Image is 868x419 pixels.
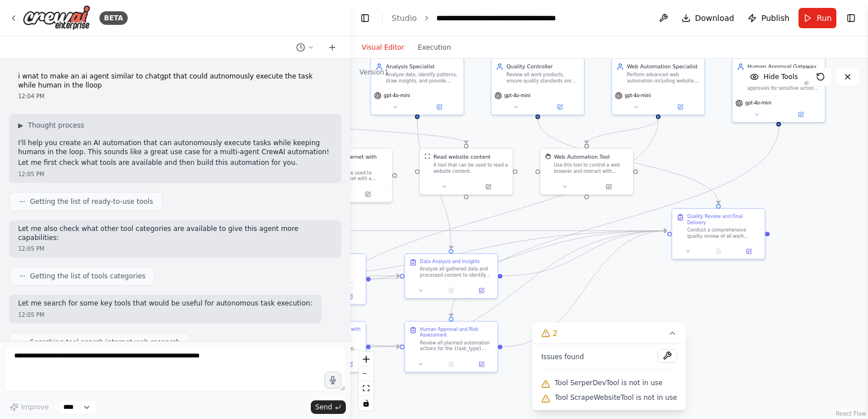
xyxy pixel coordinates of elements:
button: 2 [532,323,686,344]
span: gpt-4o-mini [504,93,530,99]
p: Let me search for some key tools that would be useful for autonomous task execution: [18,299,313,308]
div: Analyze data, identify patterns, draw insights, and provide strategic recommendations for {task_t... [386,72,459,84]
div: Read website content [433,153,491,160]
div: Human Approval and Risk AssessmentReview all planned automation actions for the {task_type} proje... [404,321,498,372]
div: ScrapeWebsiteToolRead website contentA tool that can be used to read a website content. [419,148,514,195]
span: gpt-4o-mini [624,93,650,99]
span: Issues found [541,352,584,361]
span: Thought process [28,121,84,130]
div: A tool that can be used to read a website content. [433,162,508,174]
div: Search the internet with Serper [313,153,388,168]
button: Open in side panel [468,360,494,369]
div: Version 1 [359,68,389,77]
div: Conduct a comprehensive quality review of all work completed for the {task_type} project. Verify ... [687,227,760,239]
span: Download [695,12,735,24]
div: Web Automation Tool [554,153,610,160]
div: Quality ControllerReview all work products, ensure quality standards are met, verify accuracy and... [491,58,585,115]
g: Edge from 315a7aa3-22a6-497f-a01e-bbf48f98ca69 to c9c073a1-cd4e-4086-8dae-7167da5029be [107,227,667,234]
g: Edge from 797e7699-977d-4feb-9884-475f0383bbee to d4177312-74ef-4253-bd01-cb2f956947f9 [293,119,470,143]
p: Let me first check what tools are available and then build this automation for you. [18,159,332,168]
div: Analysis SpecialistAnalyze data, identify patterns, draw insights, and provide strategic recommen... [370,58,465,115]
g: Edge from 0017e150-fa3d-4f32-a6b8-41d399a8d2d6 to c9c073a1-cd4e-4086-8dae-7167da5029be [534,119,722,204]
button: Hide left sidebar [357,10,373,26]
div: Data Analysis and Insights [420,259,480,265]
button: Open in side panel [418,102,461,111]
p: i wnat to make an ai agent similar to chatgpt that could autnomously execute the task while human... [18,72,332,90]
img: Logo [23,5,90,30]
g: Edge from 927b0cb1-f909-4fdb-8248-ca3f14ed968a to a8414fab-6eb5-4bb6-9408-ffd12c25e852 [371,343,400,350]
button: Open in side panel [539,102,581,111]
div: Review all work products, ensure quality standards are met, verify accuracy and completeness, and... [506,72,579,84]
div: Analyze all gathered data and processed content to identify patterns, trends, and key insights fo... [420,266,493,278]
div: 12:05 PM [18,311,313,319]
button: No output available [435,360,467,369]
div: 12:05 PM [18,245,332,253]
div: Quality Controller [506,63,579,70]
div: Quality Review and Final DeliveryConduct a comprehensive quality review of all work completed for... [671,208,766,260]
button: Switch to previous chat [292,41,319,54]
button: Open in side panel [779,110,822,119]
span: Improve [21,403,49,412]
button: zoom in [359,352,374,366]
div: Human Approval and Risk Assessment [420,326,493,338]
span: Getting the list of tools categories [30,272,145,281]
span: Publish [761,12,789,24]
button: Start a new chat [323,41,341,54]
button: Open in side panel [659,102,701,111]
p: I'll help you create an AI automation that can autonomously execute tasks while keeping humans in... [18,139,332,156]
div: A tool that can be used to search the internet with a search_query. Supports different search typ... [313,170,388,182]
g: Edge from f9be35be-0da6-44d4-9aed-445ff08da7ae to 5a804b81-2c6f-42ee-a649-481a1080e3e9 [414,119,455,249]
button: Run [798,8,836,28]
button: Open in side panel [468,286,494,295]
g: Edge from 36504350-ae84-42af-8feb-2d27989e998e to 6a4786f4-bd21-4b40-a224-7315b1d55a31 [583,119,662,143]
g: Edge from a8414fab-6eb5-4bb6-9408-ffd12c25e852 to c9c073a1-cd4e-4086-8dae-7167da5029be [502,227,667,350]
button: Send [311,400,346,414]
div: Perform advanced web automation for the {task_type} project including website sign-ins, form fill... [288,340,361,352]
span: Getting the list of ready-to-use tools [30,197,153,206]
div: Analysis Specialist [386,63,459,70]
span: Hide Tools [763,72,798,81]
g: Edge from 5a804b81-2c6f-42ee-a649-481a1080e3e9 to c9c073a1-cd4e-4086-8dae-7167da5029be [502,227,667,280]
div: 12:04 PM [18,92,332,101]
button: zoom out [359,366,374,381]
div: Perform advanced web automation including website sign-ins, form filling, data extraction, and co... [627,72,700,84]
g: Edge from 927b0cb1-f909-4fdb-8248-ca3f14ed968a to c9c073a1-cd4e-4086-8dae-7167da5029be [371,227,667,350]
div: Manage human-in-the-loop approvals for sensitive actions in {task_type} workflows. Identify actio... [748,80,821,91]
button: Open in side panel [587,182,630,191]
div: Web Automation SpecialistPerform advanced web automation including website sign-ins, form filling... [611,58,705,115]
div: Content Development and Processing [288,259,361,270]
span: Tool SerperDevTool is not in use [555,378,663,387]
a: React Flow attribution [836,411,866,417]
div: Content Development and ProcessingCreate, extract, or process content as required for the {task_t... [272,254,367,305]
div: Human Approval Gateway AgentManage human-in-the-loop approvals for sensitive actions in {task_typ... [732,58,826,123]
button: Publish [743,8,794,28]
div: Use this tool to control a web browser and interact with websites using natural language. Capabil... [554,162,628,174]
button: Hide Tools [743,68,805,86]
div: Advanced Web Automation with AuthenticationPerform advanced web automation for the {task_type} pr... [272,321,367,372]
div: Data Analysis and InsightsAnalyze all gathered data and processed content to identify patterns, t... [404,254,498,299]
button: Execution [411,41,458,54]
button: Download [677,8,739,28]
button: No output available [435,286,467,295]
div: Human Approval Gateway Agent [748,63,821,78]
button: Open in side panel [337,292,363,301]
button: ▶Thought process [18,121,84,130]
button: toggle interactivity [359,396,374,411]
span: Run [817,12,832,24]
span: Tool ScrapeWebsiteTool is not in use [555,393,677,402]
g: Edge from 51d2f79d-0905-402d-a54f-cbb668803e2d to a8414fab-6eb5-4bb6-9408-ffd12c25e852 [448,126,783,317]
button: No output available [702,247,734,256]
img: ScrapeWebsiteTool [424,153,431,159]
span: 2 [553,328,558,339]
button: Open in side panel [346,190,389,199]
div: Quality Review and Final Delivery [687,213,760,225]
div: Web Automation Specialist [627,63,700,70]
img: StagehandTool [545,153,551,159]
button: Show right sidebar [843,10,859,26]
span: ▶ [18,121,23,130]
div: StagehandToolWeb Automation ToolUse this tool to control a web browser and interact with websites... [540,148,634,195]
span: gpt-4o-mini [384,93,410,99]
span: Send [315,403,332,412]
p: Let me also check what other tool categories are available to give this agent more capabilities: [18,225,332,242]
button: Improve [5,400,54,414]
